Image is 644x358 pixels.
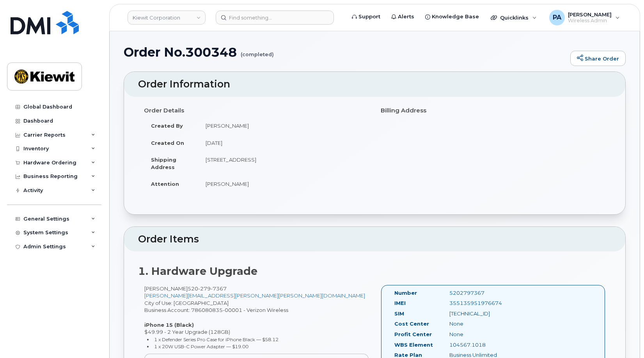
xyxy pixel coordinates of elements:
[144,107,369,114] h4: Order Details
[394,331,432,338] label: Profit Center
[154,344,248,349] small: 1 x 20W USB-C Power Adapter — $19.00
[381,107,606,114] h4: Billing Address
[444,320,521,328] div: None
[188,285,227,292] span: 520
[199,175,369,192] td: [PERSON_NAME]
[151,181,179,187] strong: Attention
[394,320,429,328] label: Cost Center
[138,79,611,90] h2: Order Information
[151,140,184,146] strong: Created On
[144,322,194,328] strong: iPhone 15 (Black)
[151,123,183,129] strong: Created By
[144,292,365,299] a: [PERSON_NAME][EMAIL_ADDRESS][PERSON_NAME][PERSON_NAME][DOMAIN_NAME]
[444,289,521,297] div: 5202797367
[394,310,404,317] label: SIM
[394,289,417,297] label: Number
[394,341,433,349] label: WBS Element
[211,285,227,292] span: 7367
[138,234,611,245] h2: Order Items
[444,310,521,317] div: [TECHNICAL_ID]
[198,285,211,292] span: 279
[199,134,369,151] td: [DATE]
[444,299,521,307] div: 355135951976674
[124,45,566,59] h1: Order No.300348
[241,45,274,57] small: (completed)
[394,299,406,307] label: IMEI
[138,265,257,278] strong: 1. Hardware Upgrade
[570,51,626,66] a: Share Order
[444,331,521,338] div: None
[151,157,176,170] strong: Shipping Address
[199,117,369,134] td: [PERSON_NAME]
[199,151,369,175] td: [STREET_ADDRESS]
[444,341,521,349] div: 104567.1018
[154,337,279,342] small: 1 x Defender Series Pro Case for iPhone Black — $58.12
[610,324,638,352] iframe: Messenger Launcher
